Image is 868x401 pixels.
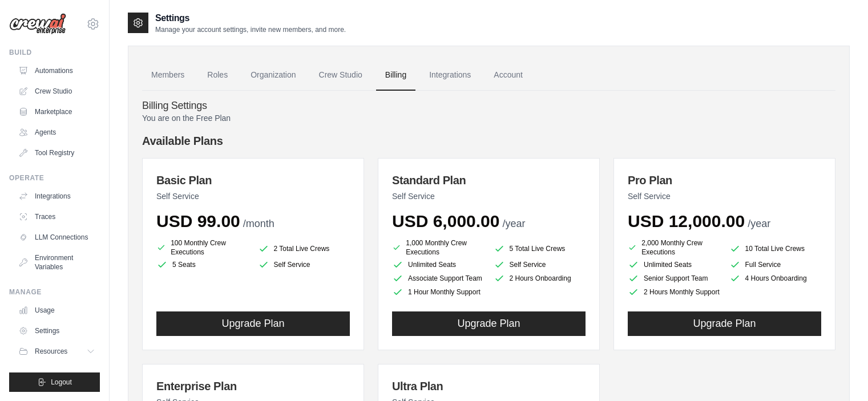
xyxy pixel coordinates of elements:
a: Members [142,60,193,91]
a: Crew Studio [310,60,372,91]
button: Logout [9,372,100,392]
span: USD 99.00 [156,212,240,230]
a: Account [485,60,532,91]
li: Full Service [729,259,822,270]
div: Build [9,48,100,57]
a: Usage [14,301,100,319]
li: Associate Support Team [392,273,485,284]
h3: Standard Plan [392,172,586,188]
a: Integrations [14,187,100,205]
li: Self Service [494,259,586,270]
h3: Enterprise Plan [156,378,350,394]
a: Environment Variables [14,249,100,276]
p: Self Service [156,191,350,202]
h3: Basic Plan [156,172,350,188]
span: Resources [35,347,67,356]
a: Marketplace [14,103,100,121]
li: Self Service [258,259,350,270]
a: Integrations [420,60,480,91]
span: Logout [51,378,72,387]
div: Operate [9,173,100,183]
li: 100 Monthly Crew Executions [156,238,249,257]
a: Automations [14,62,100,80]
div: Manage [9,287,100,297]
h3: Pro Plan [628,172,821,188]
li: Unlimited Seats [392,259,485,270]
a: Traces [14,208,100,226]
li: 5 Total Live Crews [494,241,586,257]
li: 2,000 Monthly Crew Executions [628,238,720,257]
span: /month [243,218,274,229]
p: Self Service [628,191,821,202]
li: 1,000 Monthly Crew Executions [392,238,485,257]
p: You are on the Free Plan [142,112,835,124]
button: Resources [14,342,100,361]
li: 5 Seats [156,259,249,270]
button: Upgrade Plan [628,311,821,336]
button: Upgrade Plan [156,311,350,336]
li: Unlimited Seats [628,259,720,270]
li: 1 Hour Monthly Support [392,286,485,298]
li: 10 Total Live Crews [729,241,822,257]
span: /year [502,218,525,229]
h3: Ultra Plan [392,378,586,394]
button: Upgrade Plan [392,311,586,336]
li: 2 Total Live Crews [258,241,350,257]
span: /year [748,218,770,229]
a: Settings [14,322,100,340]
h4: Available Plans [142,133,835,149]
a: Agents [14,123,100,141]
a: Organization [241,60,305,91]
a: Roles [198,60,237,91]
li: Senior Support Team [628,273,720,284]
span: USD 6,000.00 [392,212,499,230]
p: Manage your account settings, invite new members, and more. [155,25,346,34]
li: 2 Hours Monthly Support [628,286,720,298]
a: Crew Studio [14,82,100,100]
a: LLM Connections [14,228,100,246]
p: Self Service [392,191,586,202]
li: 4 Hours Onboarding [729,273,822,284]
a: Tool Registry [14,144,100,162]
a: Billing [376,60,415,91]
img: Logo [9,13,66,35]
li: 2 Hours Onboarding [494,273,586,284]
h2: Settings [155,11,346,25]
span: USD 12,000.00 [628,212,745,230]
h4: Billing Settings [142,100,835,112]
